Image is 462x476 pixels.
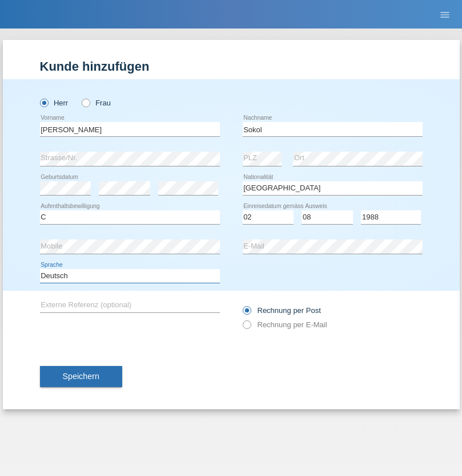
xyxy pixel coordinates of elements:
input: Herr [40,99,47,106]
button: Speichern [40,366,122,388]
label: Rechnung per Post [243,306,321,315]
input: Rechnung per Post [243,306,250,320]
i: menu [439,9,451,21]
label: Frau [82,99,111,107]
input: Frau [82,99,89,106]
label: Herr [40,99,69,107]
label: Rechnung per E-Mail [243,320,327,329]
a: menu [433,11,456,18]
input: Rechnung per E-Mail [243,320,250,335]
span: Speichern [63,372,99,381]
h1: Kunde hinzufügen [40,59,423,74]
